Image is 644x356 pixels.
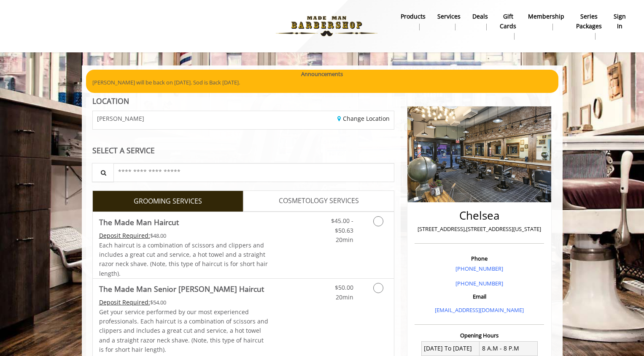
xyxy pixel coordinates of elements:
h2: Chelsea [417,209,542,222]
a: DealsDeals [466,11,494,33]
img: Made Man Barbershop logo [269,3,385,49]
b: Series packages [576,12,602,31]
p: Get your service performed by our most experienced professionals. Each haircut is a combination o... [99,307,269,355]
a: ServicesServices [431,11,466,33]
span: Each haircut is a combination of scissors and clippers and includes a great cut and service, a ho... [99,241,268,277]
span: COSMETOLOGY SERVICES [279,196,359,207]
a: [PHONE_NUMBER] [455,265,503,272]
a: Gift cardsgift cards [494,11,522,42]
span: 20min [336,236,353,244]
a: MembershipMembership [522,11,570,33]
h3: Opening Hours [415,332,544,338]
a: Productsproducts [395,11,431,33]
b: products [401,12,426,21]
span: This service needs some Advance to be paid before we block your appointment [99,231,150,239]
a: [PHONE_NUMBER] [455,280,503,287]
td: 8 A.M - 8 P.M [480,341,538,356]
p: [PERSON_NAME] will be back on [DATE]. Sod is Back [DATE]. [92,78,552,87]
a: sign insign in [608,11,632,33]
b: Deals [472,12,488,21]
span: GROOMING SERVICES [134,196,202,207]
p: [STREET_ADDRESS],[STREET_ADDRESS][US_STATE] [417,225,542,234]
button: Service Search [92,163,114,182]
h3: Email [417,293,542,299]
b: LOCATION [92,96,129,106]
b: Services [437,12,461,21]
span: 20min [336,293,353,301]
td: [DATE] To [DATE] [421,341,480,356]
b: The Made Man Senior [PERSON_NAME] Haircut [99,283,264,295]
a: [EMAIL_ADDRESS][DOMAIN_NAME] [435,306,524,314]
div: $48.00 [99,231,269,240]
b: Membership [528,12,564,21]
b: gift cards [500,12,516,31]
a: Change Location [337,114,390,122]
h3: Phone [417,255,542,261]
div: $54.00 [99,298,269,307]
span: [PERSON_NAME] [97,115,144,122]
b: Announcements [301,70,343,79]
span: This service needs some Advance to be paid before we block your appointment [99,298,150,306]
a: Series packagesSeries packages [570,11,608,42]
b: The Made Man Haircut [99,216,179,228]
div: SELECT A SERVICE [92,147,395,155]
span: $50.00 [335,283,353,291]
b: sign in [614,12,626,31]
span: $45.00 - $50.63 [331,217,353,234]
